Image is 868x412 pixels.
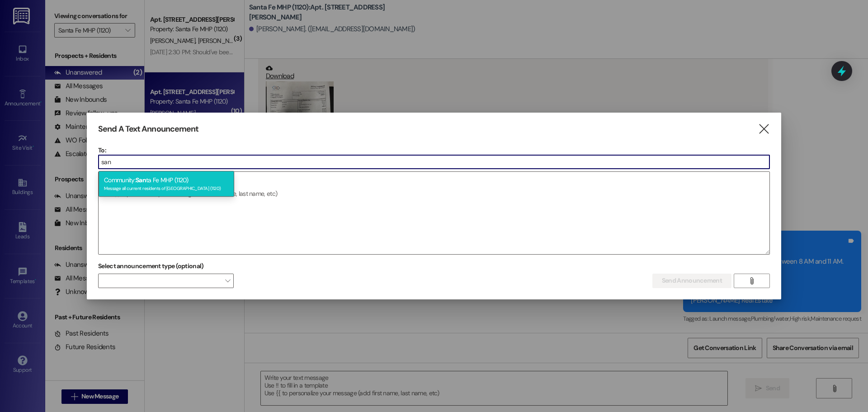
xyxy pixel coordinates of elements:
[136,176,146,184] span: San
[652,274,731,288] button: Send Announcement
[98,146,770,155] p: To:
[748,277,755,284] i: 
[662,276,722,285] span: Send Announcement
[99,171,234,197] div: Community: ta Fe MHP (1120)
[98,124,198,134] h3: Send A Text Announcement
[758,124,770,134] i: 
[104,184,229,191] div: Message all current residents of [GEOGRAPHIC_DATA] (1120)
[99,155,769,169] input: Type to select the units, buildings, or communities you want to message. (e.g. 'Unit 1A', 'Buildi...
[98,259,204,273] label: Select announcement type (optional)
